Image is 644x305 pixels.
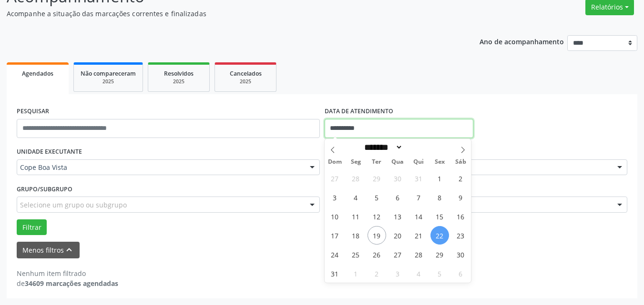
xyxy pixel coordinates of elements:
[164,69,194,78] span: Resolvidos
[388,264,407,283] span: Setembro 3, 2025
[347,169,365,187] span: Julho 28, 2025
[64,245,74,255] i: keyboard_arrow_up
[409,207,428,226] span: Agosto 14, 2025
[347,207,365,226] span: Agosto 11, 2025
[20,163,300,172] span: Cope Boa Vista
[81,78,136,85] div: 2025
[451,169,470,187] span: Agosto 2, 2025
[325,104,393,119] label: DATA DE ATENDIMENTO
[325,159,346,165] span: Dom
[430,264,449,283] span: Setembro 5, 2025
[366,159,387,165] span: Ter
[17,268,118,278] div: Nenhum item filtrado
[368,169,386,187] span: Julho 29, 2025
[409,264,428,283] span: Setembro 4, 2025
[347,245,365,264] span: Agosto 25, 2025
[403,142,434,152] input: Year
[22,69,53,78] span: Agendados
[81,69,136,78] span: Não compareceram
[368,188,386,207] span: Agosto 5, 2025
[388,207,407,226] span: Agosto 13, 2025
[430,226,449,245] span: Agosto 22, 2025
[326,169,344,187] span: Julho 27, 2025
[368,226,386,245] span: Agosto 19, 2025
[361,142,403,152] select: Month
[451,264,470,283] span: Setembro 6, 2025
[430,207,449,226] span: Agosto 15, 2025
[17,219,47,236] button: Filtrar
[409,188,428,207] span: Agosto 7, 2025
[222,78,269,85] div: 2025
[326,264,344,283] span: Agosto 31, 2025
[388,188,407,207] span: Agosto 6, 2025
[155,78,203,85] div: 2025
[408,159,429,165] span: Qui
[451,245,470,264] span: Agosto 30, 2025
[388,245,407,264] span: Agosto 27, 2025
[387,159,408,165] span: Qua
[368,264,386,283] span: Setembro 2, 2025
[230,69,262,78] span: Cancelados
[326,245,344,264] span: Agosto 24, 2025
[17,242,80,258] button: Menos filtroskeyboard_arrow_up
[326,207,344,226] span: Agosto 10, 2025
[430,188,449,207] span: Agosto 8, 2025
[409,226,428,245] span: Agosto 21, 2025
[347,226,365,245] span: Agosto 18, 2025
[451,188,470,207] span: Agosto 9, 2025
[451,226,470,245] span: Agosto 23, 2025
[326,226,344,245] span: Agosto 17, 2025
[17,104,49,119] label: PESQUISAR
[347,264,365,283] span: Setembro 1, 2025
[368,245,386,264] span: Agosto 26, 2025
[7,9,448,19] p: Acompanhe a situação das marcações correntes e finalizadas
[388,226,407,245] span: Agosto 20, 2025
[480,35,564,47] p: Ano de acompanhamento
[430,245,449,264] span: Agosto 29, 2025
[345,159,366,165] span: Seg
[368,207,386,226] span: Agosto 12, 2025
[409,169,428,187] span: Julho 31, 2025
[409,245,428,264] span: Agosto 28, 2025
[25,279,118,288] strong: 34609 marcações agendadas
[429,159,450,165] span: Sex
[326,188,344,207] span: Agosto 3, 2025
[347,188,365,207] span: Agosto 4, 2025
[430,169,449,187] span: Agosto 1, 2025
[450,159,471,165] span: Sáb
[17,182,72,197] label: Grupo/Subgrupo
[17,145,82,159] label: UNIDADE EXECUTANTE
[20,200,127,210] span: Selecione um grupo ou subgrupo
[451,207,470,226] span: Agosto 16, 2025
[388,169,407,187] span: Julho 30, 2025
[17,278,118,288] div: de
